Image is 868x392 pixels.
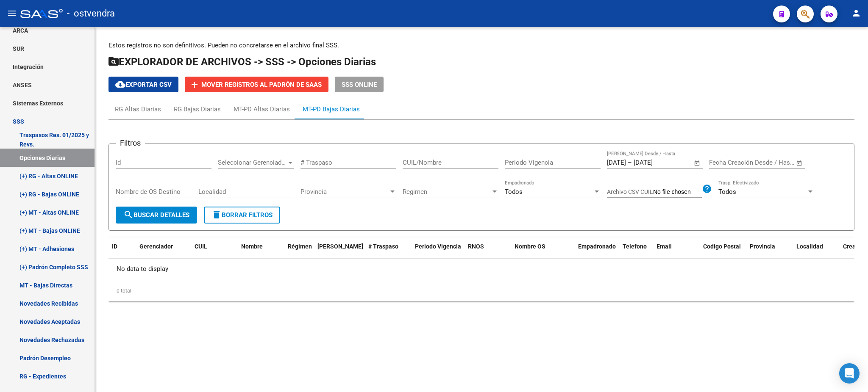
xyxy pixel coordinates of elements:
datatable-header-cell: Régimen [284,237,314,265]
mat-icon: delete [211,210,222,220]
datatable-header-cell: RNOS [465,237,511,265]
div: 0 total [108,280,854,301]
span: [PERSON_NAME] [317,243,363,250]
datatable-header-cell: Email [653,237,700,265]
span: Mover registros al PADRÓN de SAAS [201,81,322,88]
input: Fecha inicio [709,159,743,166]
datatable-header-cell: Provincia [746,237,793,265]
div: RG Altas Diarias [115,105,161,114]
span: Email [657,243,672,250]
span: Localidad [796,243,823,250]
span: Todos [505,188,523,196]
span: Seleccionar Gerenciador [218,159,287,166]
datatable-header-cell: Gerenciador [136,237,191,265]
datatable-header-cell: # Traspaso [365,237,412,265]
span: SSS ONLINE [342,81,377,88]
button: Open calendar [795,158,804,168]
mat-icon: search [123,210,134,220]
input: Fecha fin [634,159,675,166]
span: Borrar Filtros [211,211,273,219]
span: Buscar Detalles [123,211,189,219]
input: Archivo CSV CUIL [653,188,702,196]
span: Nombre OS [515,243,545,250]
span: EXPLORADOR DE ARCHIVOS -> SSS -> Opciones Diarias [108,56,376,68]
div: No data to display [108,259,854,280]
mat-icon: help [702,184,712,194]
span: Todos [718,188,736,196]
datatable-header-cell: Empadronado [575,237,619,265]
mat-icon: add [189,80,200,90]
button: SSS ONLINE [335,77,384,92]
mat-icon: cloud_download [115,79,125,89]
span: Régimen [288,243,312,250]
span: Telefono [623,243,647,250]
div: RG Bajas Diarias [174,105,221,114]
mat-icon: menu [7,8,17,18]
mat-icon: person [851,8,861,18]
span: Archivo CSV CUIL [607,188,653,195]
span: Regimen [403,188,491,196]
span: Nombre [241,243,263,250]
div: MT-PD Altas Diarias [234,105,290,114]
datatable-header-cell: CUIL [191,237,238,265]
span: # Traspaso [368,243,398,250]
span: – [628,159,632,166]
span: Empadronado [578,243,616,250]
button: Open calendar [693,158,702,168]
datatable-header-cell: Fecha Traspaso [314,237,365,265]
datatable-header-cell: Nombre OS [511,237,575,265]
button: Mover registros al PADRÓN de SAAS [185,77,328,92]
p: Estos registros no son definitivos. Pueden no concretarse en el archivo final SSS. [108,41,854,50]
span: CUIL [195,243,207,250]
button: Borrar Filtros [204,207,280,224]
datatable-header-cell: Telefono [619,237,653,265]
input: Fecha inicio [607,159,626,166]
datatable-header-cell: Localidad [793,237,840,265]
span: Gerenciador [139,243,173,250]
datatable-header-cell: Periodo Vigencia [412,237,465,265]
datatable-header-cell: ID [108,237,136,265]
span: RNOS [468,243,484,250]
span: Creado [843,243,862,250]
datatable-header-cell: Codigo Postal [700,237,746,265]
h3: Filtros [116,137,145,149]
span: Provincia [300,188,389,196]
span: Provincia [750,243,775,250]
span: Periodo Vigencia [415,243,461,250]
div: MT-PD Bajas Diarias [303,105,360,114]
div: Open Intercom Messenger [839,363,860,384]
button: Buscar Detalles [116,207,197,224]
input: Fecha fin [751,159,792,166]
button: Exportar CSV [108,77,178,92]
datatable-header-cell: Nombre [238,237,284,265]
span: ID [112,243,117,250]
span: - ostvendra [67,4,115,23]
span: Exportar CSV [115,81,172,88]
span: Codigo Postal [703,243,741,250]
